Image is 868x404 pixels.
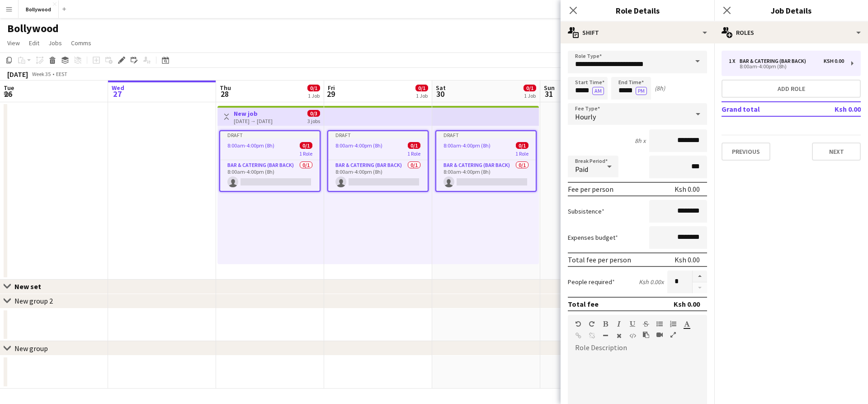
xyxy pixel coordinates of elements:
span: 27 [110,89,124,99]
button: Redo [589,320,595,328]
span: 29 [326,89,335,99]
div: New group 2 [14,296,53,305]
div: 1 x [729,58,740,64]
span: 31 [542,89,555,99]
div: Ksh 0.00 x [639,278,664,286]
span: Wed [112,84,124,92]
a: Edit [25,37,43,49]
td: Ksh 0.00 [804,102,861,116]
button: Next [812,143,861,161]
div: Total fee per person [568,255,631,264]
span: Fri [328,84,335,92]
span: 0/1 [415,85,428,91]
h3: Role Details [561,5,714,16]
label: Subsistence [568,207,604,215]
div: Roles [714,22,868,43]
div: 1 Job [524,92,536,99]
button: Add role [722,80,861,98]
div: New group [14,344,48,353]
div: 8:00am-4:00pm (8h) [729,64,844,69]
button: Previous [722,143,770,161]
span: 0/1 [408,142,420,149]
button: Italic [616,320,622,328]
div: 1 Job [416,92,428,99]
app-card-role: Bar & Catering (Bar Back)0/18:00am-4:00pm (8h) [328,160,428,191]
h3: Job Details [714,5,868,16]
a: View [4,37,24,49]
h3: New job [234,109,273,118]
app-job-card: Draft8:00am-4:00pm (8h)0/11 RoleBar & Catering (Bar Back)0/18:00am-4:00pm (8h) [219,130,321,192]
button: Underline [629,320,636,328]
span: 28 [218,89,231,99]
div: Shift [561,22,714,43]
label: Expenses budget [568,233,618,242]
span: 26 [2,89,14,99]
span: 0/1 [307,85,320,91]
div: Fee per person [568,185,613,194]
button: Strikethrough [643,320,649,328]
span: Thu [220,84,231,92]
div: Ksh 0.00 [675,255,700,264]
span: 30 [434,89,446,99]
app-card-role: Bar & Catering (Bar Back)0/18:00am-4:00pm (8h) [220,160,320,191]
span: Paid [575,165,588,174]
button: HTML Code [629,332,636,339]
div: Draft [220,131,320,138]
span: 8:00am-4:00pm (8h) [443,142,491,149]
div: (8h) [655,84,665,92]
button: Undo [575,320,581,328]
span: 1 Role [299,150,312,157]
div: 8h x [635,137,646,145]
span: 8:00am-4:00pm (8h) [335,142,382,149]
span: View [7,39,20,47]
label: People required [568,278,615,286]
button: Paste as plain text [643,331,649,338]
div: New set [14,282,48,291]
span: 1 Role [407,150,420,157]
app-job-card: Draft8:00am-4:00pm (8h)0/11 RoleBar & Catering (Bar Back)0/18:00am-4:00pm (8h) [327,130,429,192]
span: Week 35 [30,71,52,77]
a: Jobs [45,37,66,49]
span: 0/1 [516,142,528,149]
a: Comms [67,37,95,49]
span: Edit [29,39,39,47]
div: Draft [436,131,536,138]
button: Bollywood [19,0,59,18]
button: PM [636,87,647,95]
button: AM [592,87,604,95]
span: 0/1 [300,142,312,149]
div: [DATE] [7,70,28,79]
span: Hourly [575,112,596,121]
div: Ksh 0.00 [674,299,700,309]
span: Jobs [48,39,62,47]
div: [DATE] → [DATE] [234,118,273,124]
span: 0/1 [524,85,536,91]
button: Horizontal Line [602,332,609,339]
button: Unordered List [656,320,663,328]
div: EEST [56,71,67,77]
div: Ksh 0.00 [675,185,700,194]
button: Insert video [656,331,663,338]
div: Draft [328,131,428,138]
div: Ksh 0.00 [824,58,844,64]
span: Comms [71,39,91,47]
td: Grand total [722,102,804,116]
button: Ordered List [670,320,676,328]
button: Clear Formatting [616,332,622,339]
div: Total fee [568,299,599,309]
div: 1 Job [308,92,320,99]
span: Sat [436,84,446,92]
button: Fullscreen [670,331,676,338]
span: 1 Role [515,150,528,157]
div: Bar & Catering (Bar Back) [740,58,810,64]
button: Bold [602,320,609,328]
span: 0/3 [307,110,320,117]
button: Increase [693,271,707,282]
span: Sun [544,84,555,92]
app-job-card: Draft8:00am-4:00pm (8h)0/11 RoleBar & Catering (Bar Back)0/18:00am-4:00pm (8h) [435,130,537,192]
app-card-role: Bar & Catering (Bar Back)0/18:00am-4:00pm (8h) [436,160,536,191]
h1: Bollywood [7,22,59,35]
